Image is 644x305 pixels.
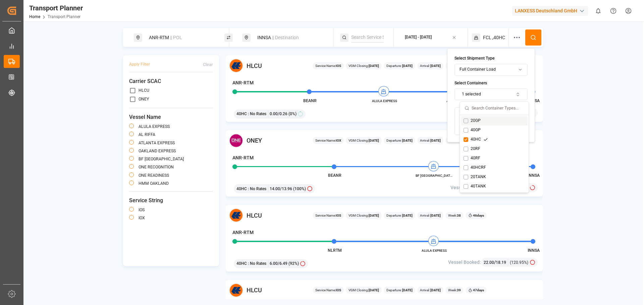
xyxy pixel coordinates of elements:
[348,63,379,68] span: VGM Closing:
[386,63,413,68] span: Departure:
[272,35,299,40] span: || Destination
[420,138,441,143] span: Arrival:
[366,98,403,103] span: ALULA EXPRESS
[236,260,247,266] span: 40HC
[336,288,341,292] b: IOS
[454,56,528,62] h4: Select Shipment Type
[247,136,262,145] span: ONEY
[472,102,524,115] input: Search Container Types...
[401,64,413,68] b: [DATE]
[348,213,379,218] span: VGM Closing:
[315,213,341,218] span: Service Name:
[29,14,40,19] a: Home
[464,155,487,161] div: 40RF
[247,211,262,220] span: HLCU
[336,214,341,217] b: IOS
[386,288,413,293] span: Departure:
[386,138,413,143] span: Departure:
[253,31,326,44] div: INNSA
[416,248,452,253] span: ALULA EXPRESS
[484,260,494,265] span: 22.00
[473,288,484,292] b: 47 days
[464,183,493,189] div: 40TANK
[448,213,461,218] span: Week:
[441,98,478,103] span: ALULA EXPRESS
[288,260,299,266] span: (92%)
[315,138,341,143] span: Service Name:
[430,139,441,142] b: [DATE]
[328,248,342,253] span: NLRTM
[369,64,379,68] b: [DATE]
[315,288,341,293] span: Service Name:
[454,88,528,100] button: 1 selected
[248,186,266,192] span: : No Rates
[420,288,441,293] span: Arrival:
[528,173,540,178] span: INNSA
[270,260,287,266] span: 6.00 / 6.49
[457,288,461,292] b: 39
[232,154,254,161] h4: ANR-RTM
[464,127,488,133] div: 40GP
[430,288,441,292] b: [DATE]
[29,3,83,13] div: Transport Planner
[139,216,145,220] label: IOX
[293,186,306,192] span: (100%)
[248,260,266,266] span: : No Rates
[203,61,213,68] div: Clear
[464,174,493,180] div: 20TANK
[448,288,461,293] span: Week:
[247,61,262,70] span: HLCU
[430,64,441,68] b: [DATE]
[236,111,247,117] span: 40HC
[369,214,379,217] b: [DATE]
[139,149,176,153] label: OAKLAND EXPRESS
[232,79,254,86] h4: ANR-RTM
[232,229,254,236] h4: ANR-RTM
[450,184,483,191] span: Vessel Booked:
[496,260,506,265] span: 18.19
[336,139,341,142] b: IOX
[145,31,217,44] div: ANR-RTM
[512,6,588,16] div: LANXESS Deutschland GmbH
[348,138,379,143] span: VGM Closing:
[457,214,461,217] b: 38
[229,134,243,148] img: Carrier
[386,213,413,218] span: Departure:
[129,197,213,205] span: Service String
[270,186,292,192] span: 14.00 / 13.96
[328,173,341,178] span: BEANR
[420,63,441,68] span: Arrival:
[416,173,452,178] span: BF [GEOGRAPHIC_DATA]
[248,111,266,117] span: : No Rates
[303,98,317,103] span: BEANR
[129,113,213,121] span: Vessel Name
[288,111,297,117] span: (0%)
[401,214,413,217] b: [DATE]
[139,97,149,101] label: ONEY
[510,259,528,265] span: (120.95%)
[464,165,493,171] div: 40HCRF
[398,31,464,44] button: [DATE] - [DATE]
[229,59,243,73] img: Carrier
[139,181,169,185] label: HMM OAKLAND
[139,157,184,161] label: BF [GEOGRAPHIC_DATA]
[348,288,379,293] span: VGM Closing:
[139,88,149,92] label: HLCU
[139,133,155,137] label: AL RIFFA
[606,3,621,18] button: Help Center
[420,213,441,218] span: Arrival:
[351,32,384,43] input: Search Service String
[170,35,182,40] span: || POL
[464,118,488,124] div: 20GP
[270,111,287,117] span: 0.00 / 0.26
[139,125,170,129] label: ALULA EXPRESS
[139,173,169,177] label: ONE READINESS
[483,34,491,41] span: FCL
[460,115,529,193] div: Suggestions
[492,34,505,41] span: ,40HC
[369,139,379,142] b: [DATE]
[247,286,262,295] span: HLCU
[129,77,213,85] span: Carrier SCAC
[454,80,528,86] h4: Select Containers
[430,214,441,217] b: [DATE]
